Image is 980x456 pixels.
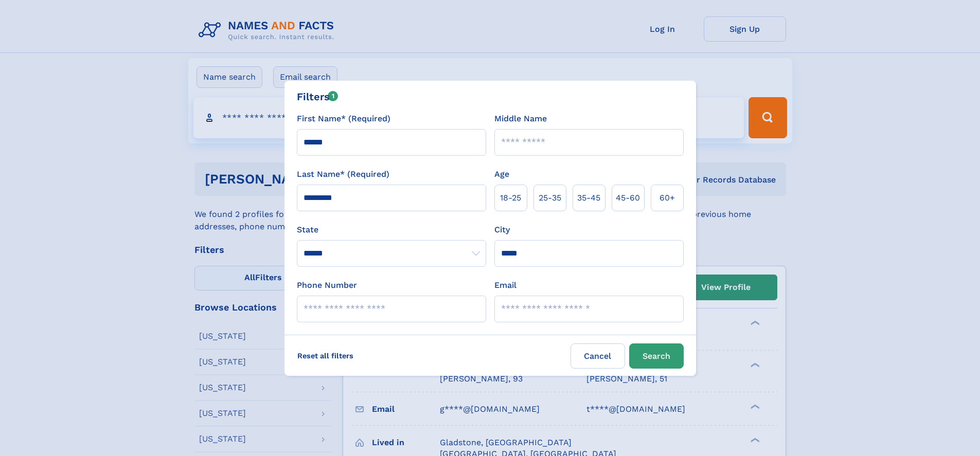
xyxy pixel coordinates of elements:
[494,168,509,180] label: Age
[297,224,486,236] label: State
[494,279,516,291] label: Email
[297,89,338,104] div: Filters
[291,343,360,368] label: Reset all filters
[494,113,547,125] label: Middle Name
[297,168,389,180] label: Last Name* (Required)
[500,192,521,204] span: 18‑25
[660,192,675,204] span: 60+
[629,343,684,369] button: Search
[616,192,640,204] span: 45‑60
[577,192,600,204] span: 35‑45
[297,279,357,291] label: Phone Number
[297,113,390,125] label: First Name* (Required)
[539,192,561,204] span: 25‑35
[571,343,625,369] label: Cancel
[494,224,510,236] label: City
